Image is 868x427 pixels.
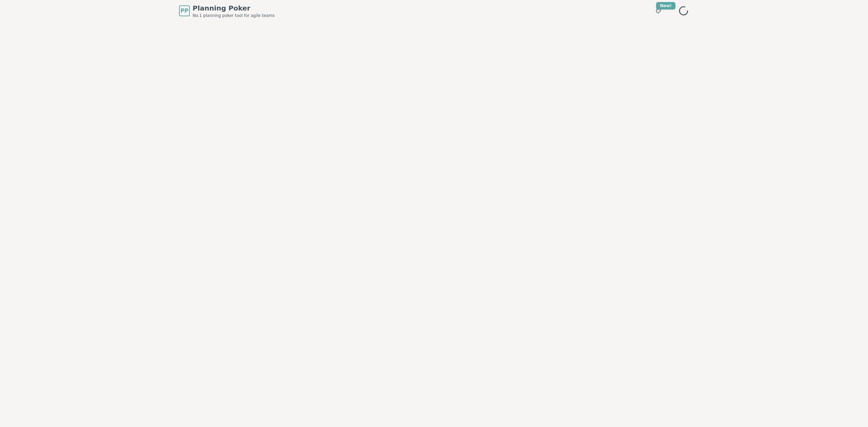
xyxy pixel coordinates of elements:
span: Planning Poker [193,3,275,13]
span: PP [180,7,188,15]
div: New! [656,2,675,9]
span: No.1 planning poker tool for agile teams [193,13,275,18]
a: PPPlanning PokerNo.1 planning poker tool for agile teams [179,3,275,18]
button: New! [652,5,665,17]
